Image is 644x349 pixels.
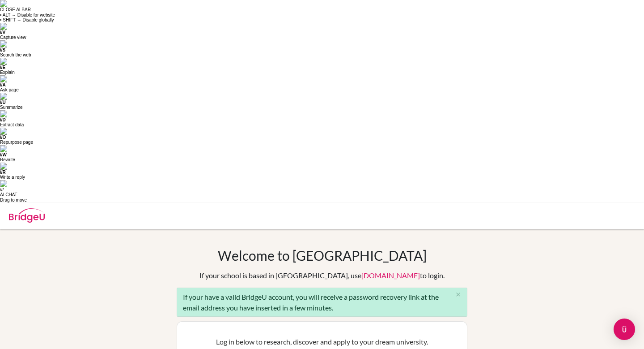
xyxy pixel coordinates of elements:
div: If your school is based in [GEOGRAPHIC_DATA], use to login. [199,270,445,281]
div: Open Intercom Messenger [614,319,635,340]
i: close [455,291,462,298]
p: Log in below to research, discover and apply to your dream university. [210,336,435,347]
button: Close [449,288,467,302]
h1: Welcome to [GEOGRAPHIC_DATA] [218,247,427,263]
img: Bridge-U [9,208,45,223]
div: If your have a valid BridgeU account, you will receive a password recovery link at the email addr... [177,288,467,317]
a: [DOMAIN_NAME] [361,271,420,280]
